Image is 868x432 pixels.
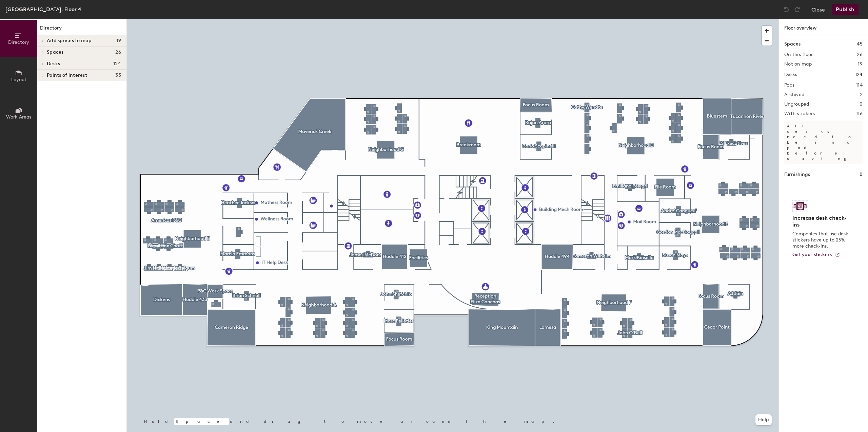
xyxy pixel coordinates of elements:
[37,24,126,35] h1: Directory
[784,83,794,88] h2: Pods
[784,52,813,57] h2: On this floor
[784,92,804,97] h2: Archived
[858,61,863,67] h2: 19
[857,40,863,48] h1: 45
[784,111,815,116] h2: With stickers
[860,92,863,97] h2: 2
[857,52,863,57] h2: 26
[113,61,121,67] span: 124
[856,111,863,116] h2: 116
[47,61,60,67] span: Desks
[784,171,810,178] h1: Furnishings
[779,19,868,35] h1: Floor overview
[116,38,121,43] span: 19
[115,73,121,78] span: 33
[792,252,840,258] a: Get your stickers
[8,39,29,45] span: Directory
[783,6,790,13] img: Undo
[860,102,863,107] h2: 0
[856,83,863,88] h2: 114
[792,215,850,228] h4: Increase desk check-ins
[855,71,863,78] h1: 124
[11,77,26,83] span: Layout
[5,5,81,14] div: [GEOGRAPHIC_DATA], Floor 4
[784,121,863,164] p: All desks need to be in a pod before saving
[47,50,64,55] span: Spaces
[47,38,92,43] span: Add spaces to map
[784,61,812,67] h2: Not on map
[6,114,31,120] span: Work Areas
[784,102,809,107] h2: Ungrouped
[784,71,797,78] h1: Desks
[115,50,121,55] span: 26
[755,414,772,425] button: Help
[792,231,850,249] p: Companies that use desk stickers have up to 25% more check-ins.
[860,171,863,178] h1: 0
[794,6,801,13] img: Redo
[832,4,859,15] button: Publish
[792,252,832,257] span: Get your stickers
[784,40,801,48] h1: Spaces
[811,4,825,15] button: Close
[792,200,808,212] img: Sticker logo
[47,73,87,78] span: Points of interest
